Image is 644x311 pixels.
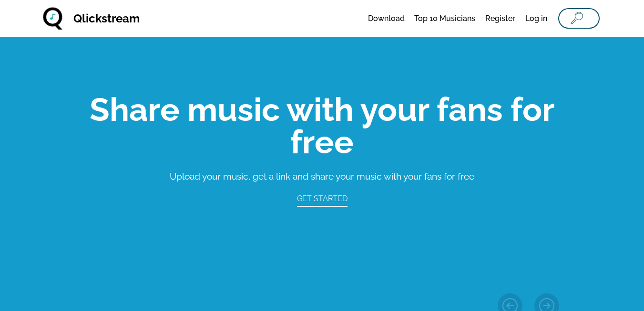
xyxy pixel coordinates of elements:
[90,90,554,161] strong: Share music with your fans for free
[485,9,515,27] a: Register
[65,170,580,183] p: Upload your music, get a link and share your music with your fans for free
[368,9,405,27] a: Download
[38,4,67,33] img: logo
[73,14,155,23] a: Qlickstream
[414,9,475,27] a: Top 10 Musicians
[525,9,547,27] a: Log in
[297,195,348,210] a: GET STARTED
